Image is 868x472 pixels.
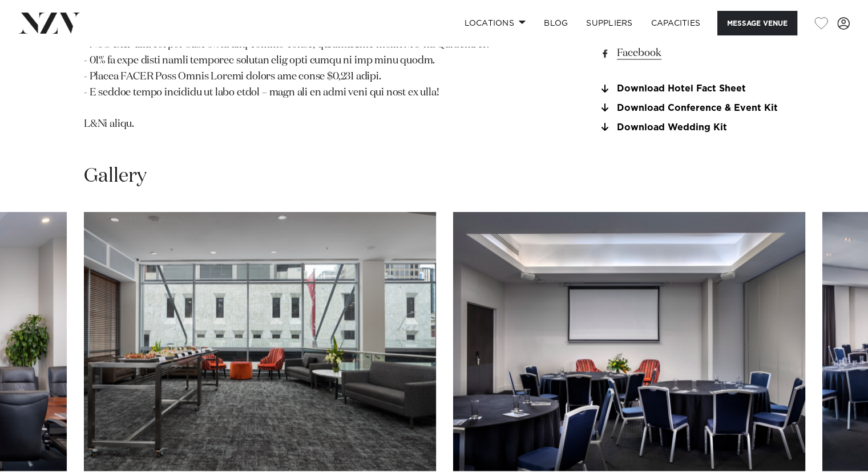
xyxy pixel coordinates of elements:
a: Facebook [598,45,784,61]
swiper-slide: 12 / 30 [453,212,805,471]
img: nzv-logo.png [18,13,80,33]
h2: Gallery [84,163,147,189]
a: Download Hotel Fact Sheet [598,84,784,94]
a: Download Wedding Kit [598,122,784,133]
a: SUPPLIERS [577,11,641,35]
a: Download Conference & Event Kit [598,103,784,114]
a: Capacities [642,11,710,35]
button: Message Venue [717,11,797,35]
swiper-slide: 11 / 30 [84,212,436,471]
a: Locations [455,11,535,35]
a: BLOG [535,11,577,35]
